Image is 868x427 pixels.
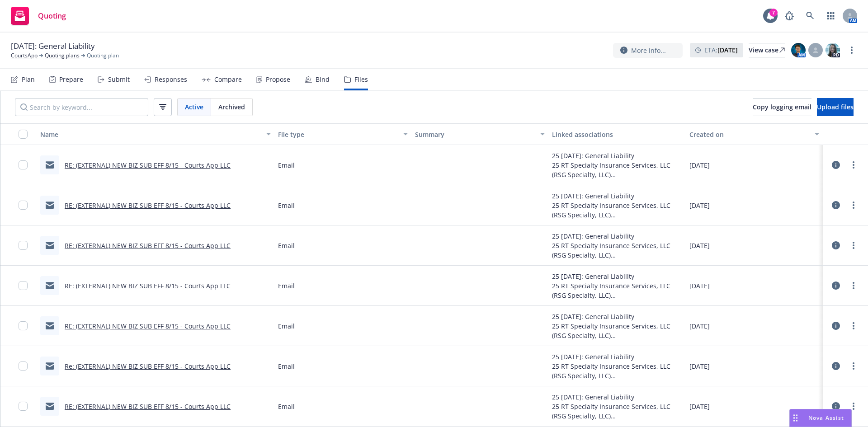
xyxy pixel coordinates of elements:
[19,281,28,290] input: Toggle Row Selected
[552,241,682,260] div: 25 RT Specialty Insurance Services, LLC (RSG Specialty, LLC)
[552,191,682,201] div: 25 [DATE]: General Liability
[552,231,682,241] div: 25 [DATE]: General Liability
[19,130,28,139] input: Select all
[552,312,682,321] div: 25 [DATE]: General Liability
[689,402,710,411] span: [DATE]
[552,272,682,281] div: 25 [DATE]: General Liability
[848,240,859,251] a: more
[848,320,859,331] a: more
[689,281,710,291] span: [DATE]
[278,361,295,371] span: Email
[65,362,231,371] a: Re: (EXTERNAL) NEW BIZ SUB EFF 8/15 - Courts App LLC
[848,280,859,291] a: more
[15,98,148,116] input: Search by keyword...
[218,102,245,112] span: Archived
[278,321,295,331] span: Email
[278,130,398,139] div: File type
[411,123,548,145] button: Summary
[45,52,80,60] a: Quoting plans
[155,76,187,83] div: Responses
[552,402,682,421] div: 25 RT Specialty Insurance Services, LLC (RSG Specialty, LLC)
[19,361,28,371] input: Toggle Row Selected
[38,12,66,19] span: Quoting
[791,43,806,57] img: photo
[65,161,231,169] a: RE: (EXTERNAL) NEW BIZ SUB EFF 8/15 - Courts App LLC
[19,201,28,210] input: Toggle Row Selected
[789,409,852,427] button: Nova Assist
[552,151,682,160] div: 25 [DATE]: General Liability
[790,409,801,427] div: Drag to move
[686,123,823,145] button: Created on
[552,130,682,139] div: Linked associations
[185,102,203,112] span: Active
[689,201,710,210] span: [DATE]
[631,46,666,55] span: More info...
[848,200,859,211] a: more
[278,201,295,210] span: Email
[65,282,231,290] a: RE: (EXTERNAL) NEW BIZ SUB EFF 8/15 - Courts App LLC
[354,76,368,83] div: Files
[11,52,38,60] a: CourtsApp
[717,46,738,54] strong: [DATE]
[65,402,231,411] a: RE: (EXTERNAL) NEW BIZ SUB EFF 8/15 - Courts App LLC
[846,45,857,56] a: more
[689,361,710,371] span: [DATE]
[19,402,28,411] input: Toggle Row Selected
[613,43,683,58] button: More info...
[822,7,840,25] a: Switch app
[278,241,295,250] span: Email
[108,76,130,83] div: Submit
[704,45,738,55] span: ETA :
[278,281,295,291] span: Email
[552,201,682,220] div: 25 RT Specialty Insurance Services, LLC (RSG Specialty, LLC)
[11,41,95,52] span: [DATE]: General Liability
[65,201,231,210] a: RE: (EXTERNAL) NEW BIZ SUB EFF 8/15 - Courts App LLC
[801,7,819,25] a: Search
[749,43,785,57] a: View case
[848,401,859,412] a: more
[214,76,242,83] div: Compare
[40,130,261,139] div: Name
[278,402,295,411] span: Email
[552,352,682,361] div: 25 [DATE]: General Liability
[689,160,710,170] span: [DATE]
[22,76,35,83] div: Plan
[552,321,682,340] div: 25 RT Specialty Insurance Services, LLC (RSG Specialty, LLC)
[780,7,798,25] a: Report a Bug
[548,123,685,145] button: Linked associations
[278,160,295,170] span: Email
[552,392,682,402] div: 25 [DATE]: General Liability
[689,130,809,139] div: Created on
[274,123,411,145] button: File type
[19,321,28,330] input: Toggle Row Selected
[848,361,859,371] a: more
[552,281,682,300] div: 25 RT Specialty Insurance Services, LLC (RSG Specialty, LLC)
[753,98,811,116] button: Copy logging email
[817,98,854,116] button: Upload files
[689,241,710,250] span: [DATE]
[7,3,70,28] a: Quoting
[87,52,119,60] span: Quoting plan
[848,160,859,170] a: more
[753,103,811,111] span: Copy logging email
[749,43,785,57] div: View case
[689,321,710,331] span: [DATE]
[552,160,682,179] div: 25 RT Specialty Insurance Services, LLC (RSG Specialty, LLC)
[808,414,844,422] span: Nova Assist
[19,241,28,250] input: Toggle Row Selected
[552,361,682,380] div: 25 RT Specialty Insurance Services, LLC (RSG Specialty, LLC)
[769,9,778,17] div: 7
[826,43,840,57] img: photo
[65,322,231,330] a: RE: (EXTERNAL) NEW BIZ SUB EFF 8/15 - Courts App LLC
[266,76,290,83] div: Propose
[817,103,854,111] span: Upload files
[65,241,231,250] a: RE: (EXTERNAL) NEW BIZ SUB EFF 8/15 - Courts App LLC
[59,76,83,83] div: Prepare
[19,160,28,169] input: Toggle Row Selected
[316,76,330,83] div: Bind
[415,130,535,139] div: Summary
[37,123,274,145] button: Name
